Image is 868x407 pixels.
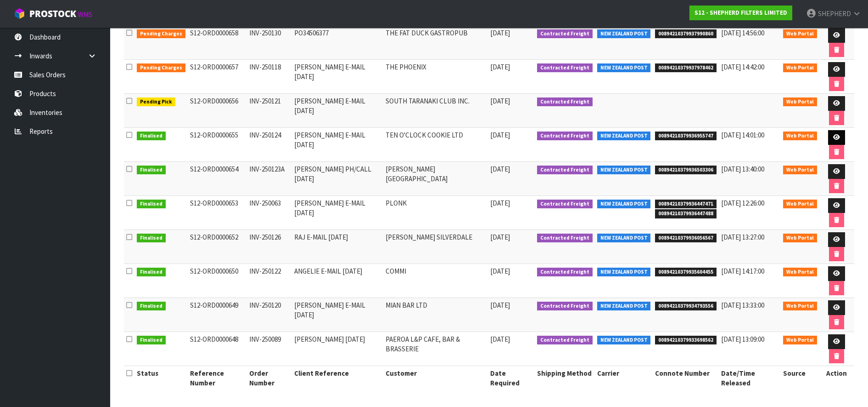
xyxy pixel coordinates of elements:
[188,264,247,298] td: S12-ORD0000650
[694,9,787,17] strong: S12 - SHEPHERD FILTERS LIMITED
[29,8,76,20] span: ProStock
[721,199,764,207] span: [DATE] 12:26:00
[597,302,651,311] span: NEW ZEALAND POST
[655,132,717,141] span: 00894210379936955747
[137,200,166,209] span: Finalised
[383,60,488,94] td: THE PHOENIX
[78,10,92,19] small: WMS
[655,234,717,243] span: 00894210379936056567
[721,233,764,241] span: [DATE] 13:27:00
[247,60,292,94] td: INV-250118
[655,268,717,277] span: 00894210379935604455
[247,298,292,332] td: INV-250120
[383,332,488,366] td: PAEROA L&P CAFE, BAR & BRASSERIE
[292,264,383,298] td: ANGELIE E-MAIL [DATE]
[535,366,595,390] th: Shipping Method
[137,234,166,243] span: Finalised
[247,162,292,196] td: INV-250123A
[655,200,717,209] span: 00894210379936447471
[537,200,593,209] span: Contracted Freight
[783,63,817,73] span: Web Portal
[537,268,593,277] span: Contracted Freight
[383,94,488,128] td: SOUTH TARANAKI CLUB INC.
[292,94,383,128] td: [PERSON_NAME] E-MAIL [DATE]
[188,298,247,332] td: S12-ORD0000649
[721,165,764,173] span: [DATE] 13:40:00
[537,63,593,73] span: Contracted Freight
[595,366,653,390] th: Carrier
[783,166,817,175] span: Web Portal
[137,268,166,277] span: Finalised
[655,336,717,345] span: 00894210379933698562
[490,335,510,344] span: [DATE]
[383,298,488,332] td: MIAN BAR LTD
[188,366,247,390] th: Reference Number
[597,166,651,175] span: NEW ZEALAND POST
[383,162,488,196] td: [PERSON_NAME][GEOGRAPHIC_DATA]
[292,332,383,366] td: [PERSON_NAME] [DATE]
[137,302,166,311] span: Finalised
[783,29,817,39] span: Web Portal
[537,132,593,141] span: Contracted Freight
[383,264,488,298] td: COMMI
[781,366,819,390] th: Source
[247,264,292,298] td: INV-250122
[137,97,175,107] span: Pending Pick
[490,165,510,173] span: [DATE]
[721,335,764,344] span: [DATE] 13:09:00
[292,60,383,94] td: [PERSON_NAME] E-MAIL [DATE]
[655,166,717,175] span: 00894210379936503306
[292,196,383,230] td: [PERSON_NAME] E-MAIL [DATE]
[490,301,510,310] span: [DATE]
[383,128,488,162] td: TEN O'CLOCK COOKIE LTD
[597,132,651,141] span: NEW ZEALAND POST
[247,94,292,128] td: INV-250121
[14,8,25,19] img: cube-alt.png
[188,332,247,366] td: S12-ORD0000648
[188,128,247,162] td: S12-ORD0000655
[490,233,510,241] span: [DATE]
[537,302,593,311] span: Contracted Freight
[137,29,185,39] span: Pending Charges
[721,63,764,71] span: [DATE] 14:42:00
[188,60,247,94] td: S12-ORD0000657
[292,230,383,264] td: RAJ E-MAIL [DATE]
[537,234,593,243] span: Contracted Freight
[783,132,817,141] span: Web Portal
[597,29,651,39] span: NEW ZEALAND POST
[188,230,247,264] td: S12-ORD0000652
[292,298,383,332] td: [PERSON_NAME] E-MAIL [DATE]
[137,132,166,141] span: Finalised
[719,366,781,390] th: Date/Time Released
[490,29,510,37] span: [DATE]
[783,200,817,209] span: Web Portal
[490,131,510,139] span: [DATE]
[137,63,185,73] span: Pending Charges
[597,234,651,243] span: NEW ZEALAND POST
[537,166,593,175] span: Contracted Freight
[383,25,488,60] td: THE FAT DUCK GASTROPUB
[783,336,817,345] span: Web Portal
[188,162,247,196] td: S12-ORD0000654
[383,196,488,230] td: PLONK
[247,128,292,162] td: INV-250124
[292,162,383,196] td: [PERSON_NAME] PH/CALL [DATE]
[653,366,719,390] th: Connote Number
[597,63,651,73] span: NEW ZEALAND POST
[490,267,510,275] span: [DATE]
[247,230,292,264] td: INV-250126
[137,336,166,345] span: Finalised
[783,97,817,107] span: Web Portal
[721,29,764,37] span: [DATE] 14:56:00
[490,199,510,207] span: [DATE]
[597,336,651,345] span: NEW ZEALAND POST
[721,301,764,310] span: [DATE] 13:33:00
[537,97,593,107] span: Contracted Freight
[655,209,717,218] span: 00894210379936447488
[597,200,651,209] span: NEW ZEALAND POST
[292,366,383,390] th: Client Reference
[783,302,817,311] span: Web Portal
[247,25,292,60] td: INV-250130
[818,9,851,18] span: SHEPHERD
[134,366,188,390] th: Status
